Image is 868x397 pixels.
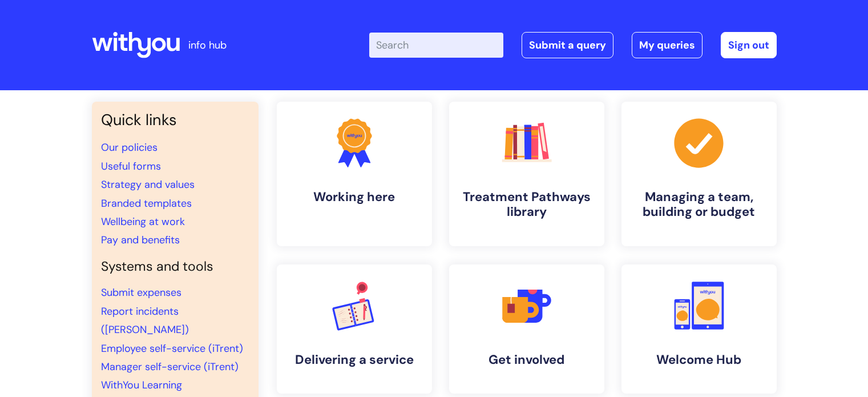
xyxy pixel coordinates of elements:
h4: Treatment Pathways library [458,190,595,220]
a: Employee self-service (iTrent) [101,342,243,355]
a: Strategy and values [101,178,195,191]
a: Welcome Hub [621,264,777,394]
h3: Quick links [101,111,249,129]
a: Report incidents ([PERSON_NAME]) [101,304,189,336]
a: Submit expenses [101,286,181,299]
h4: Managing a team, building or budget [631,190,768,220]
a: Delivering a service [277,264,432,394]
a: Branded templates [101,197,192,210]
h4: Systems and tools [101,259,249,275]
a: Submit a query [522,32,613,58]
a: My queries [632,32,703,58]
div: | - [369,32,777,58]
a: WithYou Learning [101,378,182,392]
input: Search [369,33,503,58]
a: Pay and benefits [101,233,180,247]
a: Sign out [721,32,777,58]
a: Manager self-service (iTrent) [101,360,239,374]
h4: Get involved [458,352,595,367]
a: Wellbeing at work [101,215,185,228]
a: Managing a team, building or budget [621,102,777,246]
h4: Delivering a service [286,352,423,367]
h4: Working here [286,190,423,204]
a: Useful forms [101,159,161,173]
a: Get involved [449,264,604,394]
a: Working here [277,102,432,246]
p: info hub [188,36,227,54]
h4: Welcome Hub [631,352,768,367]
a: Our policies [101,141,158,154]
a: Treatment Pathways library [449,102,604,246]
